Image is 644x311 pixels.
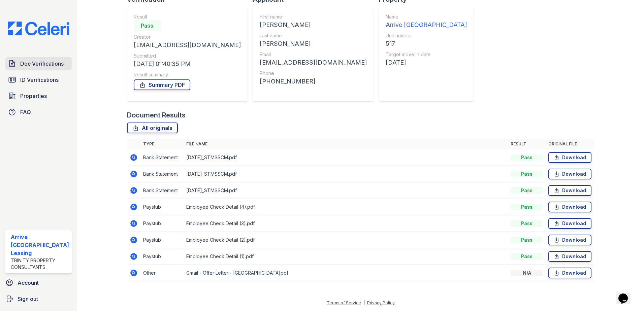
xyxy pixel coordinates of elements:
[511,270,543,276] div: N/A
[184,265,508,281] td: Gmail - Offer Letter - [GEOGRAPHIC_DATA]pdf
[616,284,637,304] iframe: chat widget
[18,279,39,287] span: Account
[511,220,543,227] div: Pass
[18,295,38,303] span: Sign out
[11,257,69,271] div: Trinity Property Consultants
[508,139,546,149] th: Result
[134,53,241,59] div: Submitted
[140,265,184,281] td: Other
[3,276,74,289] a: Account
[134,71,241,78] div: Result summary
[140,139,184,149] th: Type
[260,13,367,20] div: First name
[134,40,241,50] div: [EMAIL_ADDRESS][DOMAIN_NAME]
[386,20,467,30] div: Arrive [GEOGRAPHIC_DATA]
[548,169,591,179] a: Download
[386,39,467,48] div: 517
[140,232,184,248] td: Paystub
[140,166,184,182] td: Bank Statement
[184,139,508,149] th: File name
[546,139,594,149] th: Original file
[184,248,508,265] td: Employee Check Detail (1).pdf
[20,60,64,68] span: Doc Verifications
[386,58,467,67] div: [DATE]
[140,149,184,166] td: Bank Statement
[548,251,591,262] a: Download
[260,32,367,39] div: Last name
[511,237,543,243] div: Pass
[327,300,361,305] a: Terms of Service
[5,57,72,70] a: Doc Verifications
[548,268,591,278] a: Download
[5,89,72,103] a: Properties
[548,202,591,212] a: Download
[511,204,543,210] div: Pass
[127,123,178,133] a: All originals
[184,232,508,248] td: Employee Check Detail (2).pdf
[511,187,543,194] div: Pass
[184,199,508,215] td: Employee Check Detail (4).pdf
[5,73,72,87] a: ID Verifications
[386,32,467,39] div: Unit number
[260,58,367,67] div: [EMAIL_ADDRESS][DOMAIN_NAME]
[3,292,74,306] a: Sign out
[134,34,241,40] div: Creator
[260,20,367,30] div: [PERSON_NAME]
[260,70,367,77] div: Phone
[363,300,365,305] div: |
[511,154,543,161] div: Pass
[11,233,69,257] div: Arrive [GEOGRAPHIC_DATA] Leasing
[127,110,186,120] div: Document Results
[548,185,591,196] a: Download
[3,22,74,35] img: CE_Logo_Blue-a8612792a0a2168367f1c8372b55b34899dd931a85d93a1a3d3e32e68fde9ad4.png
[511,253,543,260] div: Pass
[140,199,184,215] td: Paystub
[386,51,467,58] div: Target move in date
[260,77,367,86] div: [PHONE_NUMBER]
[184,182,508,199] td: [DATE]_STMSSCM.pdf
[134,13,241,20] div: Result
[386,13,467,20] div: Name
[184,215,508,232] td: Employee Check Detail (3).pdf
[134,59,241,69] div: [DATE] 01:40:35 PM
[134,79,190,90] a: Summary PDF
[5,105,72,119] a: FAQ
[140,248,184,265] td: Paystub
[140,215,184,232] td: Paystub
[134,20,161,31] div: Pass
[20,108,31,116] span: FAQ
[20,92,47,100] span: Properties
[20,76,59,84] span: ID Verifications
[260,51,367,58] div: Email
[548,218,591,229] a: Download
[548,235,591,245] a: Download
[140,182,184,199] td: Bank Statement
[184,166,508,182] td: [DATE]_STMSSCM.pdf
[511,171,543,177] div: Pass
[386,13,467,30] a: Name Arrive [GEOGRAPHIC_DATA]
[367,300,395,305] a: Privacy Policy
[184,149,508,166] td: [DATE]_STMSSCM.pdf
[260,39,367,48] div: [PERSON_NAME]
[548,152,591,163] a: Download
